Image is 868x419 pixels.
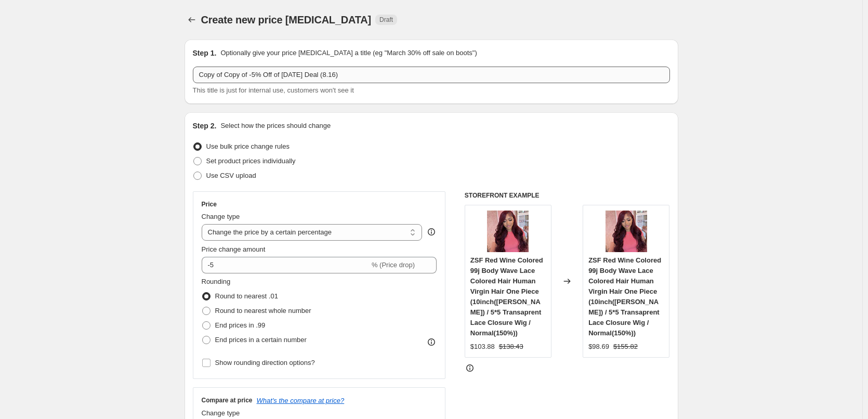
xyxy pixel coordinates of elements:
[202,409,240,417] span: Change type
[426,227,437,237] div: help
[257,397,345,404] button: What's the compare at price?
[202,278,231,285] span: Rounding
[206,172,256,179] span: Use CSV upload
[202,200,217,208] h3: Price
[613,343,638,350] span: $155.82
[220,121,331,131] p: Select how the prices should change
[193,86,354,94] span: This title is just for internal use, customers won't see it
[499,343,523,350] span: $138.43
[215,359,315,366] span: Show rounding direction options?
[215,307,311,315] span: Round to nearest whole number
[202,257,370,273] input: -15
[193,67,670,83] input: 30% off holiday sale
[588,343,609,350] span: $98.69
[202,245,266,253] span: Price change amount
[193,48,217,58] h2: Step 1.
[202,396,253,404] h3: Compare at price
[206,142,290,150] span: Use bulk price change rules
[220,48,477,58] p: Optionally give your price [MEDICAL_DATA] a title (eg "March 30% off sale on boots")
[215,292,278,300] span: Round to nearest .01
[215,336,307,344] span: End prices in a certain number
[588,256,661,337] span: ZSF Red Wine Colored 99j Body Wave Lace Colored Hair Human Virgin Hair One Piece (10inch([PERSON_...
[193,121,217,131] h2: Step 2.
[372,261,415,269] span: % (Price drop)
[215,321,266,329] span: End prices in .99
[465,191,670,200] h6: STOREFRONT EXAMPLE
[470,256,543,337] span: ZSF Red Wine Colored 99j Body Wave Lace Colored Hair Human Virgin Hair One Piece (10inch([PERSON_...
[206,157,296,165] span: Set product prices individually
[487,211,529,252] img: BG_80x.jpg
[201,14,372,25] span: Create new price [MEDICAL_DATA]
[470,343,495,350] span: $103.88
[185,12,199,27] button: Price change jobs
[202,213,240,220] span: Change type
[606,211,647,252] img: BG_80x.jpg
[379,16,393,24] span: Draft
